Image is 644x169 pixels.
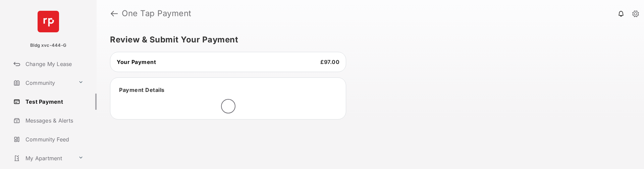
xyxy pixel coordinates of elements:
[11,112,97,129] a: Messages & Alerts
[122,9,192,18] strong: One Tap Payment
[38,11,59,32] img: svg+xml;base64,PHN2ZyB4bWxucz0iaHR0cDovL3d3dy53My5vcmcvMjAwMC9zdmciIHdpZHRoPSI2NCIgaGVpZ2h0PSI2NC...
[30,42,66,49] p: Bldg xvc-444-G
[320,59,339,65] span: £97.00
[119,87,165,93] span: Payment Details
[110,36,625,44] h5: Review & Submit Your Payment
[11,131,97,147] a: Community Feed
[11,56,97,72] a: Change My Lease
[11,150,75,166] a: My Apartment
[117,59,156,65] span: Your Payment
[11,75,75,91] a: Community
[11,94,97,110] a: Test Payment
